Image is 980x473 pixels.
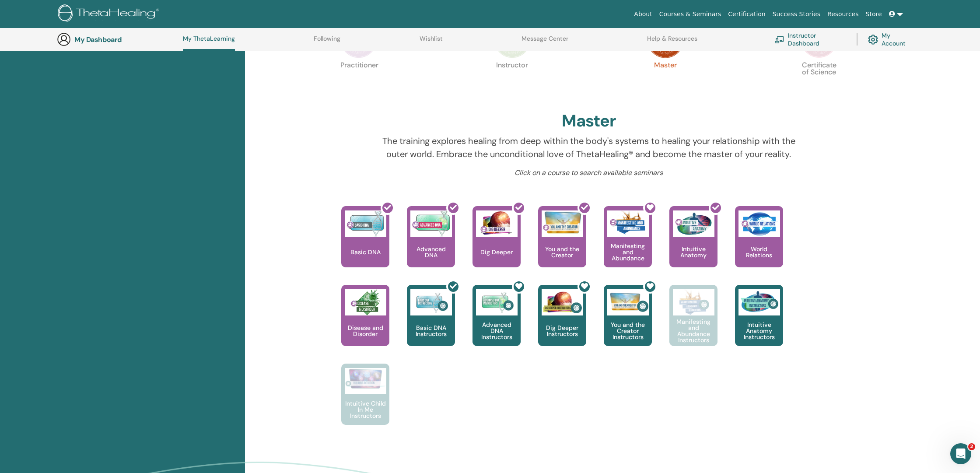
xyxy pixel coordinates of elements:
[58,4,162,24] img: logo.png
[824,6,862,22] a: Resources
[607,289,649,315] img: You and the Creator Instructors
[735,322,783,340] p: Intuitive Anatomy Instructors
[630,6,655,22] a: About
[538,206,586,285] a: You and the Creator You and the Creator
[341,206,389,285] a: Basic DNA Basic DNA
[656,6,725,22] a: Courses & Seminars
[562,111,616,131] h2: Master
[769,6,824,22] a: Success Stories
[380,168,798,178] p: Click on a course to search available seminars
[801,62,837,98] p: Certificate of Science
[472,206,521,285] a: Dig Deeper Dig Deeper
[477,249,516,255] p: Dig Deeper
[604,322,652,340] p: You and the Creator Instructors
[341,285,389,364] a: Disease and Disorder Disease and Disorder
[380,134,798,161] p: The training explores healing from deep within the body's systems to healing your relationship wi...
[521,35,568,49] a: Message Center
[735,285,783,364] a: Intuitive Anatomy Instructors Intuitive Anatomy Instructors
[183,35,235,51] a: My ThetaLearning
[345,368,386,389] img: Intuitive Child In Me Instructors
[410,289,452,315] img: Basic DNA Instructors
[774,30,846,49] a: Instructor Dashboard
[57,32,71,46] img: generic-user-icon.jpg
[542,210,583,235] img: You and the Creator
[774,36,784,43] img: chalkboard-teacher.svg
[341,400,389,419] p: Intuitive Child In Me Instructors
[647,35,697,49] a: Help & Resources
[407,206,455,285] a: Advanced DNA Advanced DNA
[604,243,652,261] p: Manifesting and Abundance
[735,206,783,285] a: World Relations World Relations
[472,322,521,340] p: Advanced DNA Instructors
[314,35,340,49] a: Following
[607,210,649,237] img: Manifesting and Abundance
[669,206,717,285] a: Intuitive Anatomy Intuitive Anatomy
[647,62,684,98] p: Master
[862,6,885,22] a: Store
[735,246,783,258] p: World Relations
[345,210,386,237] img: Basic DNA
[669,246,717,258] p: Intuitive Anatomy
[868,32,878,47] img: cog.svg
[476,289,518,315] img: Advanced DNA Instructors
[410,210,452,237] img: Advanced DNA
[669,285,717,364] a: Manifesting and Abundance Instructors Manifesting and Abundance Instructors
[604,206,652,285] a: Manifesting and Abundance Manifesting and Abundance
[340,62,377,98] p: Practitioner
[868,30,914,49] a: My Account
[673,210,714,237] img: Intuitive Anatomy
[538,246,586,258] p: You and the Creator
[538,285,586,364] a: Dig Deeper Instructors Dig Deeper Instructors
[74,35,162,44] h3: My Dashboard
[472,285,521,364] a: Advanced DNA Instructors Advanced DNA Instructors
[420,35,443,49] a: Wishlist
[494,62,531,98] p: Instructor
[341,364,389,442] a: Intuitive Child In Me Instructors Intuitive Child In Me Instructors
[724,6,769,22] a: Certification
[476,210,518,237] img: Dig Deeper
[407,325,455,337] p: Basic DNA Instructors
[950,443,971,464] iframe: Intercom live chat
[407,246,455,258] p: Advanced DNA
[407,285,455,364] a: Basic DNA Instructors Basic DNA Instructors
[673,289,714,315] img: Manifesting and Abundance Instructors
[538,325,586,337] p: Dig Deeper Instructors
[345,289,386,315] img: Disease and Disorder
[604,285,652,364] a: You and the Creator Instructors You and the Creator Instructors
[341,325,389,337] p: Disease and Disorder
[542,289,583,315] img: Dig Deeper Instructors
[669,319,717,343] p: Manifesting and Abundance Instructors
[738,210,780,237] img: World Relations
[968,443,975,450] span: 2
[738,289,780,315] img: Intuitive Anatomy Instructors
